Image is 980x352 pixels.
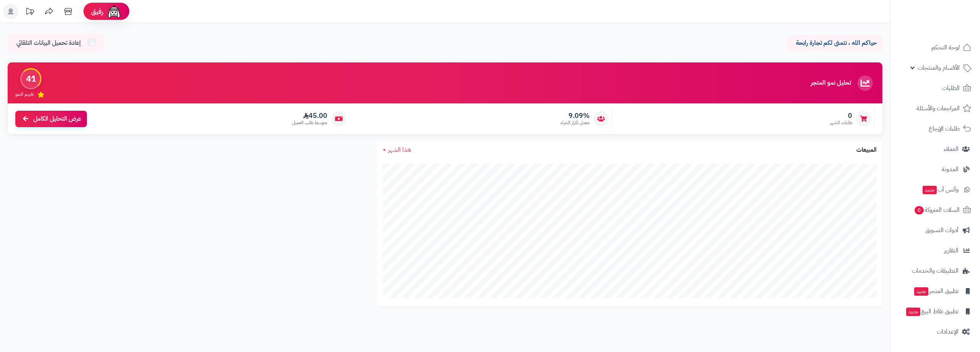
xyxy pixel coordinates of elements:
span: التقارير [944,245,959,256]
a: التقارير [895,241,975,260]
span: طلبات الإرجاع [929,123,960,134]
a: المراجعات والأسئلة [895,99,975,118]
img: logo-2.png [928,20,973,36]
a: العملاء [895,140,975,158]
a: طلبات الإرجاع [895,120,975,138]
span: وآتس آب [922,184,959,195]
span: جديد [914,287,928,296]
span: المدونة [942,164,959,175]
h3: تحليل نمو المتجر [811,80,851,87]
p: حياكم الله ، نتمنى لكم تجارة رابحة [792,39,877,47]
a: تحديثات المنصة [20,4,39,21]
span: الأقسام والمنتجات [918,62,960,73]
span: لوحة التحكم [931,42,960,53]
span: جديد [923,186,937,194]
span: تطبيق نقاط البيع [905,306,959,317]
span: هذا الشهر [388,145,411,154]
span: طلبات الشهر [830,120,852,126]
span: السلات المتروكة [914,205,960,215]
span: التطبيقات والخدمات [912,265,959,276]
span: معدل تكرار الشراء [560,120,590,126]
span: الطلبات [942,83,960,93]
span: إعادة تحميل البيانات التلقائي [16,39,81,47]
a: هذا الشهر [383,146,411,154]
a: الطلبات [895,79,975,97]
span: أدوات التسويق [925,225,959,236]
a: تطبيق نقاط البيعجديد [895,302,975,321]
span: رفيق [91,7,103,16]
span: تقييم النمو [15,91,34,98]
span: المراجعات والأسئلة [916,103,960,114]
a: وآتس آبجديد [895,180,975,199]
a: أدوات التسويق [895,221,975,239]
span: 9.09% [560,111,590,120]
span: العملاء [944,144,959,154]
h3: المبيعات [856,147,877,154]
a: الإعدادات [895,323,975,341]
a: لوحة التحكم [895,38,975,57]
span: جديد [906,308,920,316]
span: متوسط طلب العميل [292,120,327,126]
span: 45.00 [292,111,327,120]
span: 0 [830,111,852,120]
span: عرض التحليل الكامل [33,115,81,123]
span: الإعدادات [937,326,959,337]
a: التطبيقات والخدمات [895,262,975,280]
span: تطبيق المتجر [913,286,959,296]
span: 0 [915,206,924,214]
img: ai-face.png [106,4,122,19]
a: تطبيق المتجرجديد [895,282,975,300]
a: المدونة [895,160,975,178]
a: عرض التحليل الكامل [15,111,87,127]
a: السلات المتروكة0 [895,201,975,219]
